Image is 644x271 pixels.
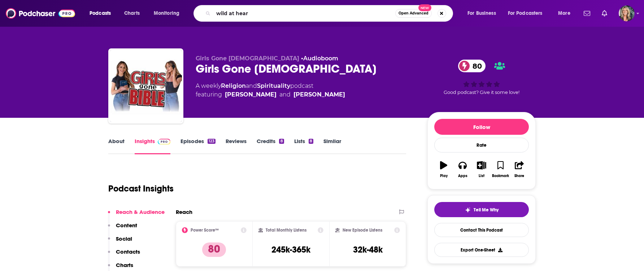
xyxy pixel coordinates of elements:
span: 80 [465,60,486,72]
a: Similar [323,138,341,154]
p: Charts [116,262,133,268]
button: Contacts [108,248,140,262]
span: Podcasts [90,8,111,18]
div: Rate [434,138,529,152]
span: featuring [196,90,345,99]
span: Logged in as lisa.beech [619,5,635,21]
button: tell me why sparkleTell Me Why [434,202,529,217]
span: Monitoring [154,8,179,18]
a: Reviews [226,138,247,154]
span: More [558,8,570,18]
button: Export One-Sheet [434,243,529,257]
a: Show notifications dropdown [581,7,593,20]
a: About [108,138,125,154]
div: Bookmark [492,174,509,178]
span: Good podcast? Give it some love! [444,90,519,95]
span: and [279,90,291,99]
a: Spirituality [257,82,290,89]
button: Social [108,235,132,249]
button: open menu [149,8,189,19]
img: User Profile [619,5,635,21]
h2: Reach [176,208,192,215]
h2: Total Monthly Listens [266,228,306,233]
span: Open Advanced [399,12,428,15]
a: Charts [119,8,144,19]
h3: 32k-48k [353,244,383,255]
div: 8 [309,139,313,144]
button: open menu [84,8,120,19]
span: Charts [124,8,140,18]
button: Follow [434,119,529,135]
img: Podchaser Pro [158,139,170,145]
button: open menu [503,8,553,19]
span: New [418,4,431,11]
div: 8 [279,139,284,144]
div: Search podcasts, credits, & more... [200,5,460,22]
div: List [479,174,484,178]
span: For Podcasters [508,8,543,18]
button: Apps [453,156,472,182]
a: Lists8 [294,138,313,154]
h1: Podcast Insights [108,183,174,194]
span: and [246,82,257,89]
a: Show notifications dropdown [599,7,610,20]
h2: New Episode Listens [343,228,382,233]
img: Girls Gone Bible [110,50,182,122]
button: List [472,156,491,182]
a: [PERSON_NAME] [225,90,277,99]
p: Reach & Audience [116,208,165,215]
div: Share [514,174,524,178]
p: Contacts [116,248,140,255]
p: Content [116,222,137,229]
span: Girls Gone [DEMOGRAPHIC_DATA] [196,55,299,62]
a: InsightsPodchaser Pro [135,138,170,154]
button: Bookmark [491,156,510,182]
button: open menu [553,8,579,19]
p: 80 [202,242,226,257]
p: Social [116,235,132,242]
a: Religion [221,82,246,89]
button: Show profile menu [619,5,635,21]
h3: 245k-365k [271,244,310,255]
img: Podchaser - Follow, Share and Rate Podcasts [6,7,75,20]
a: Audioboom [303,55,338,62]
span: For Business [467,8,496,18]
a: Episodes123 [180,138,216,154]
span: • [301,55,338,62]
button: open menu [462,8,505,19]
img: tell me why sparkle [465,207,471,213]
span: Tell Me Why [474,207,499,213]
button: Play [434,156,453,182]
a: Contact This Podcast [434,223,529,237]
div: A weekly podcast [196,82,345,99]
button: Share [510,156,529,182]
a: Credits8 [257,138,284,154]
div: Play [440,174,448,178]
h2: Power Score™ [191,228,219,233]
input: Search podcasts, credits, & more... [213,8,395,19]
a: 80 [458,60,486,72]
button: Content [108,222,137,235]
div: 123 [208,139,216,144]
div: 80Good podcast? Give it some love! [427,55,536,100]
div: Apps [458,174,467,178]
a: [PERSON_NAME] [293,90,345,99]
button: Reach & Audience [108,208,165,222]
button: Open AdvancedNew [395,9,432,18]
